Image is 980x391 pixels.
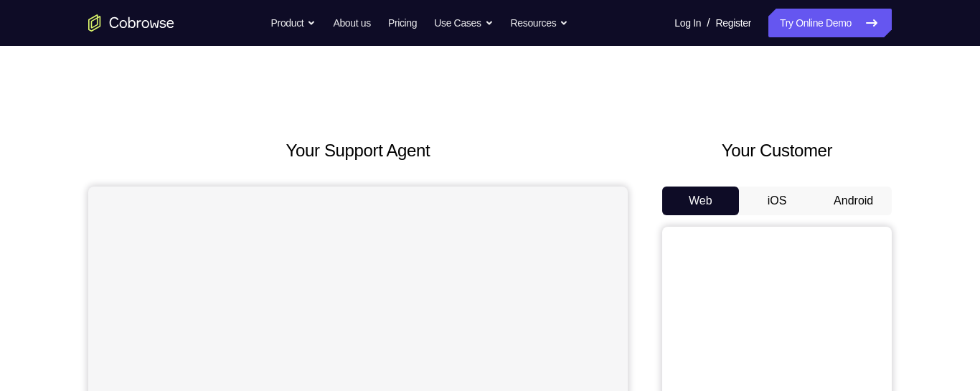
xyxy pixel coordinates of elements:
a: Go to the home page [88,14,174,32]
button: Android [815,187,892,215]
h2: Your Support Agent [88,138,628,164]
h2: Your Customer [662,138,892,164]
a: Log In [674,9,701,37]
button: Web [662,187,739,215]
a: Try Online Demo [768,9,892,37]
a: About us [333,9,370,37]
span: / [707,14,710,32]
a: Register [716,9,751,37]
button: Product [271,9,316,37]
button: Resources [511,9,569,37]
button: iOS [739,187,816,215]
a: Pricing [388,9,417,37]
button: Use Cases [434,9,493,37]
